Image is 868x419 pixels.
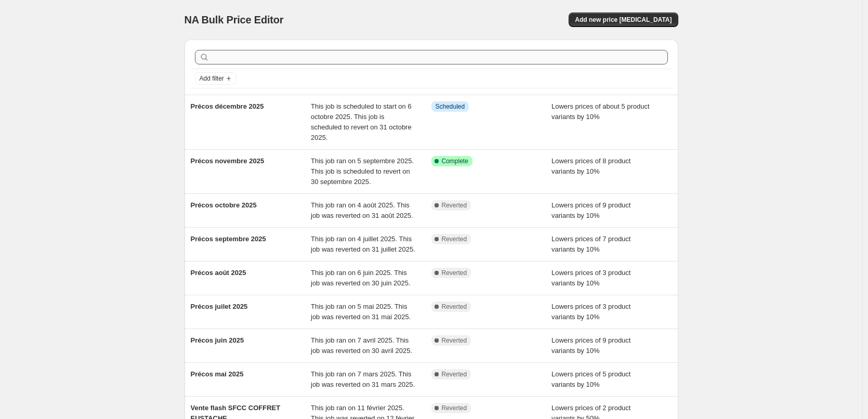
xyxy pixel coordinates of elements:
[436,102,465,111] span: Scheduled
[191,102,264,110] span: Précos décembre 2025
[442,336,467,345] span: Reverted
[442,370,467,378] span: Reverted
[191,370,244,378] span: Précos mai 2025
[311,102,412,141] span: This job is scheduled to start on 6 octobre 2025. This job is scheduled to revert on 31 octobre 2...
[311,157,414,186] span: This job ran on 5 septembre 2025. This job is scheduled to revert on 30 septembre 2025.
[551,370,630,388] span: Lowers prices of 5 product variants by 10%
[311,201,413,219] span: This job ran on 4 août 2025. This job was reverted on 31 août 2025.
[311,235,415,253] span: This job ran on 4 juillet 2025. This job was reverted on 31 juillet 2025.
[185,14,284,25] span: NA Bulk Price Editor
[551,269,630,287] span: Lowers prices of 3 product variants by 10%
[551,235,630,253] span: Lowers prices of 7 product variants by 10%
[311,269,411,287] span: This job ran on 6 juin 2025. This job was reverted on 30 juin 2025.
[442,201,467,209] span: Reverted
[311,336,412,355] span: This job ran on 7 avril 2025. This job was reverted on 30 avril 2025.
[551,336,630,355] span: Lowers prices of 9 product variants by 10%
[311,303,411,321] span: This job ran on 5 mai 2025. This job was reverted on 31 mai 2025.
[191,157,265,165] span: Précos novembre 2025
[442,157,468,165] span: Complete
[195,72,236,85] button: Add filter
[551,157,630,175] span: Lowers prices of 8 product variants by 10%
[191,269,246,277] span: Précos août 2025
[442,269,467,277] span: Reverted
[200,74,224,83] span: Add filter
[442,303,467,311] span: Reverted
[442,235,467,243] span: Reverted
[442,404,467,412] span: Reverted
[551,102,650,121] span: Lowers prices of about 5 product variants by 10%
[569,12,678,27] button: Add new price [MEDICAL_DATA]
[551,303,630,321] span: Lowers prices of 3 product variants by 10%
[311,370,415,388] span: This job ran on 7 mars 2025. This job was reverted on 31 mars 2025.
[191,235,266,243] span: Précos septembre 2025
[575,16,672,24] span: Add new price [MEDICAL_DATA]
[551,201,630,219] span: Lowers prices of 9 product variants by 10%
[191,201,257,209] span: Précos octobre 2025
[191,303,248,310] span: Précos juilet 2025
[191,336,244,344] span: Précos juin 2025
